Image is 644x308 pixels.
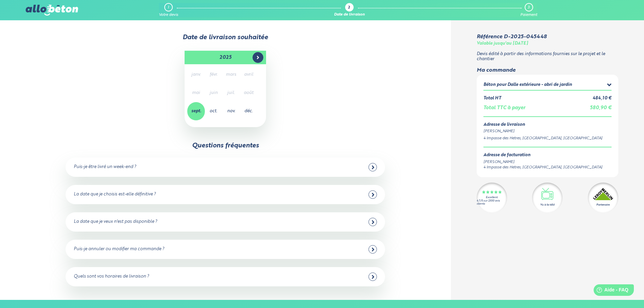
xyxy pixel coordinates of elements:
[477,67,618,73] div: Ma commande
[483,105,525,111] div: Total TTC à payer
[334,3,365,17] a: 2 Date de livraison
[483,136,612,141] div: 4 Impasse des Hetres, [GEOGRAPHIC_DATA], [GEOGRAPHIC_DATA]
[483,122,612,127] div: Adresse de livraison
[483,96,501,101] div: Total HT
[187,102,205,120] span: sept.
[540,203,554,207] div: Vu à la télé
[483,81,612,90] summary: Béton pour Dalle extérieure - abri de jardin
[74,247,164,252] div: Puis-je annuler ou modifier ma commande ?
[187,66,205,84] span: janv.
[192,142,259,149] div: Questions fréquentes
[483,165,602,170] div: 4 Impasse des Hetres, [GEOGRAPHIC_DATA], [GEOGRAPHIC_DATA]
[477,52,618,62] p: Devis édité à partir des informations fournies sur le projet et le chantier
[596,203,610,207] div: Partenaire
[159,13,178,17] div: Votre devis
[334,13,365,17] div: Date de livraison
[584,282,637,301] iframe: Help widget launcher
[201,51,250,64] th: 2025
[593,96,612,101] div: 484,10 €
[520,13,537,17] div: Paiement
[477,41,528,46] div: Valable jusqu'au [DATE]
[483,128,612,134] div: [PERSON_NAME]
[205,84,222,102] span: juin
[520,3,537,17] a: 3 Paiement
[222,84,240,102] span: juil.
[187,84,205,102] span: mai
[74,219,157,224] div: La date que je veux n'est pas disponible ?
[222,66,240,84] span: mars
[74,274,149,279] div: Quels sont vos horaires de livraison ?
[240,84,258,102] span: août
[205,102,222,120] span: oct.
[483,82,572,88] div: Béton pour Dalle extérieure - abri de jardin
[26,34,425,41] div: Date de livraison souhaitée
[74,192,156,197] div: La date que je choisis est-elle définitive ?
[477,199,507,206] div: 4.7/5 sur 2300 avis clients
[348,6,350,10] div: 2
[159,3,178,17] a: 1 Votre devis
[483,153,602,158] div: Adresse de facturation
[528,5,529,10] div: 3
[483,159,602,165] div: [PERSON_NAME]
[26,5,78,16] img: allobéton
[240,102,258,120] span: déc.
[590,105,612,110] span: 580,90 €
[240,66,258,84] span: avril
[477,34,547,40] div: Référence D-2025-045448
[74,165,136,170] div: Puis-je être livré un week-end ?
[205,66,222,84] span: févr.
[168,5,169,10] div: 1
[486,196,498,199] div: Excellent
[222,102,240,120] span: nov.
